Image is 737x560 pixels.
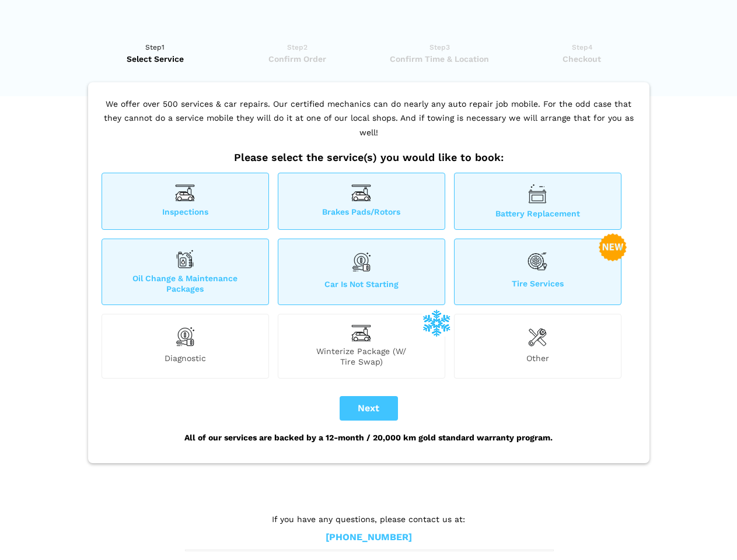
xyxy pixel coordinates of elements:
span: Confirm Time & Location [372,53,507,65]
span: Battery Replacement [455,208,621,219]
div: All of our services are backed by a 12-month / 20,000 km gold standard warranty program. [99,421,639,454]
h2: Please select the service(s) you would like to book: [99,151,639,164]
span: Select Service [88,53,223,65]
a: Step2 [230,41,365,65]
p: If you have any questions, please contact us at: [185,513,553,526]
img: new-badge-2-48.png [599,233,627,261]
span: Brakes Pads/Rotors [278,206,445,219]
span: Winterize Package (W/ Tire Swap) [278,346,445,367]
a: Step1 [88,41,223,65]
button: Next [340,396,398,421]
span: Car is not starting [278,279,445,294]
span: Oil Change & Maintenance Packages [102,273,268,294]
span: Diagnostic [102,353,268,367]
a: Step3 [372,41,507,65]
a: Step4 [515,41,649,65]
span: Confirm Order [230,53,365,65]
p: We offer over 500 services & car repairs. Our certified mechanics can do nearly any auto repair j... [99,97,639,152]
img: winterize-icon_1.png [422,309,450,337]
span: Other [455,353,621,367]
span: Inspections [102,206,268,219]
a: [PHONE_NUMBER] [326,531,412,544]
span: Checkout [515,53,649,65]
span: Tire Services [455,278,621,294]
